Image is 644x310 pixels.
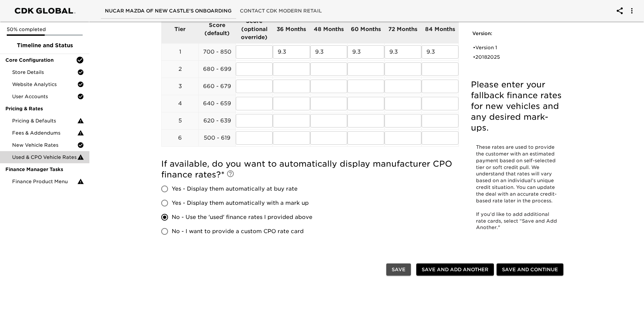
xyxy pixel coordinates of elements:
[502,265,558,274] span: Save and Continue
[7,26,83,33] p: 50% completed
[199,82,235,90] p: 660 - 679
[12,142,77,148] span: New Vehicle Rates
[162,25,198,33] p: Tier
[12,178,77,185] span: Finance Product Menu
[476,212,558,230] span: If you’d like to add additional rate cards, select “Save and Add Another."
[497,263,563,276] button: Save and Continue
[199,134,235,142] p: 500 - 619
[162,134,198,142] p: 6
[624,3,640,19] button: account of current user
[236,17,273,41] p: Score (optional override)
[172,227,304,235] span: No - I want to provide a custom CPO rate card
[161,159,459,180] h5: If available, do you want to automatically display manufacturer CPO finance rates?
[12,93,77,100] span: User Accounts
[172,213,312,221] span: No - Use the 'used' finance rates I provided above
[310,25,347,33] p: 48 Months
[273,25,310,33] p: 36 Months
[172,199,309,207] span: Yes - Display them automatically with a mark up
[172,185,298,193] span: Yes - Display them automatically at buy rate
[162,117,198,125] p: 5
[240,7,322,15] span: Contact CDK Modern Retail
[105,7,232,15] span: Nucar Mazda of New Castle's Onboarding
[162,100,198,108] p: 4
[12,154,77,161] span: Used & CPO Vehicle Rates
[473,54,551,60] div: • 20182025
[162,65,198,73] p: 2
[5,41,84,50] span: Timeline and Status
[5,166,84,173] span: Finance Manager Tasks
[385,25,421,33] p: 72 Months
[472,52,561,62] div: •20182025
[199,100,235,108] p: 640 - 659
[386,263,411,276] button: Save
[472,30,561,37] h6: Version:
[422,265,488,274] span: Save and Add Another
[473,44,551,51] div: • Version 1
[162,48,198,56] p: 1
[5,105,84,112] span: Pricing & Rates
[199,65,235,73] p: 680 - 699
[476,144,557,203] span: These rates are used to provide the customer with an estimated payment based on self-selected tie...
[12,130,77,136] span: Fees & Addendums
[392,265,405,274] span: Save
[422,25,458,33] p: 84 Months
[199,21,235,37] p: Score (default)
[199,48,235,56] p: 700 - 850
[12,69,77,76] span: Store Details
[12,81,77,88] span: Website Analytics
[471,79,562,133] h5: Please enter your fallback finance rates for new vehicles and any desired mark-ups.
[5,57,76,63] span: Core Configuration
[347,25,384,33] p: 60 Months
[612,3,628,19] button: account of current user
[416,263,494,276] button: Save and Add Another
[472,43,561,52] div: •Version 1
[12,117,77,124] span: Pricing & Defaults
[199,117,235,125] p: 620 - 639
[162,82,198,90] p: 3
